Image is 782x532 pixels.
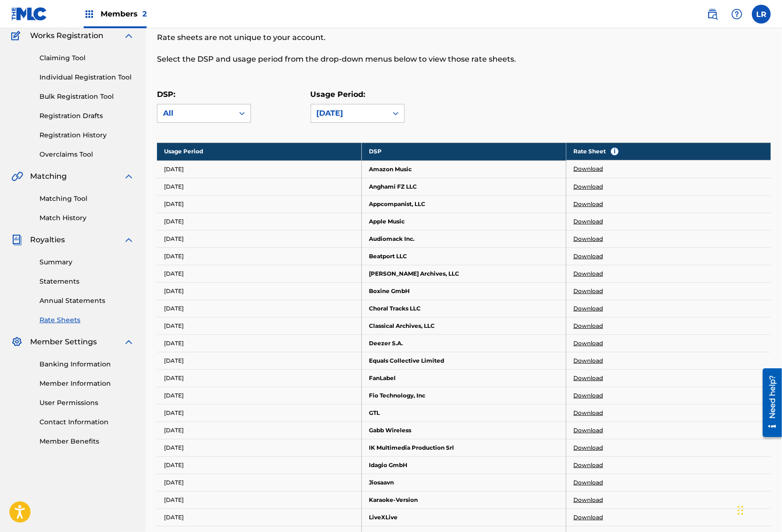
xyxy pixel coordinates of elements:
a: Individual Registration Tool [39,72,134,82]
td: Choral Tracks LLC [361,300,566,317]
td: Amazon Music [361,160,566,178]
a: Member Information [39,379,134,389]
div: User Menu [752,5,771,24]
img: expand [123,171,134,182]
img: Royalties [11,234,23,246]
td: [DATE] [157,317,361,334]
td: [DATE] [157,352,361,369]
td: Classical Archives, LLC [361,317,566,334]
img: help [731,8,743,20]
td: [DATE] [157,508,361,526]
td: GTL [361,404,566,421]
td: [DATE] [157,439,361,456]
span: Member Settings [30,336,97,348]
td: [DATE] [157,369,361,387]
img: Matching [11,171,23,182]
a: Download [573,461,603,469]
th: Usage Period [157,143,361,160]
img: expand [123,234,134,246]
td: Anghami FZ LLC [361,178,566,195]
iframe: Chat Widget [735,487,782,532]
td: [DATE] [157,213,361,230]
a: Download [573,374,603,382]
td: Apple Music [361,213,566,230]
a: User Permissions [39,398,134,408]
td: [DATE] [157,300,361,317]
td: Appcompanist, LLC [361,195,566,213]
a: Annual Statements [39,296,134,306]
th: Rate Sheet [566,143,771,160]
a: Match History [39,213,134,223]
td: Jiosaavn [361,474,566,491]
a: Banking Information [39,359,134,369]
td: Deezer S.A. [361,334,566,352]
a: Download [573,478,603,487]
img: expand [123,30,134,41]
a: Download [573,426,603,435]
p: Select the DSP and usage period from the drop-down menus below to view those rate sheets. [157,54,630,65]
a: Download [573,339,603,348]
iframe: Resource Center [756,365,782,440]
td: [DATE] [157,387,361,404]
span: Royalties [30,234,65,246]
td: FanLabel [361,369,566,387]
span: Matching [30,171,67,182]
a: Download [573,165,603,173]
a: Summary [39,257,134,267]
td: Beatport LLC [361,247,566,265]
td: [DATE] [157,282,361,300]
a: Download [573,409,603,417]
label: DSP: [157,90,175,99]
td: Karaoke-Version [361,491,566,508]
td: Gabb Wireless [361,421,566,439]
td: IK Multimedia Production Srl [361,439,566,456]
a: Rate Sheets [39,315,134,325]
div: [DATE] [317,108,382,119]
a: Download [573,235,603,243]
td: Fio Technology, Inc [361,387,566,404]
div: Drag [738,496,743,524]
a: Download [573,513,603,522]
a: Statements [39,277,134,286]
td: [DATE] [157,421,361,439]
a: Download [573,287,603,295]
a: Download [573,217,603,226]
td: [DATE] [157,265,361,282]
a: Download [573,391,603,400]
td: LiveXLive [361,508,566,526]
div: Help [727,5,746,24]
a: Download [573,252,603,261]
img: Member Settings [11,336,23,348]
img: Works Registration [11,30,23,41]
td: [DATE] [157,491,361,508]
label: Usage Period: [311,90,366,99]
td: [DATE] [157,247,361,265]
td: [PERSON_NAME] Archives, LLC [361,265,566,282]
a: Overclaims Tool [39,150,134,159]
a: Download [573,183,603,191]
td: [DATE] [157,230,361,247]
a: Registration History [39,130,134,140]
img: search [707,8,718,20]
a: Bulk Registration Tool [39,92,134,102]
td: [DATE] [157,178,361,195]
span: 2 [142,9,147,18]
td: [DATE] [157,334,361,352]
img: MLC Logo [11,7,47,21]
div: All [163,108,228,119]
a: Member Benefits [39,437,134,446]
td: Idagio GmbH [361,456,566,474]
td: Boxine GmbH [361,282,566,300]
a: Download [573,444,603,452]
a: Download [573,496,603,504]
td: [DATE] [157,160,361,178]
td: Audiomack Inc. [361,230,566,247]
a: Public Search [703,5,722,24]
a: Download [573,322,603,330]
th: DSP [361,143,566,160]
span: Members [101,8,147,19]
a: Download [573,270,603,278]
